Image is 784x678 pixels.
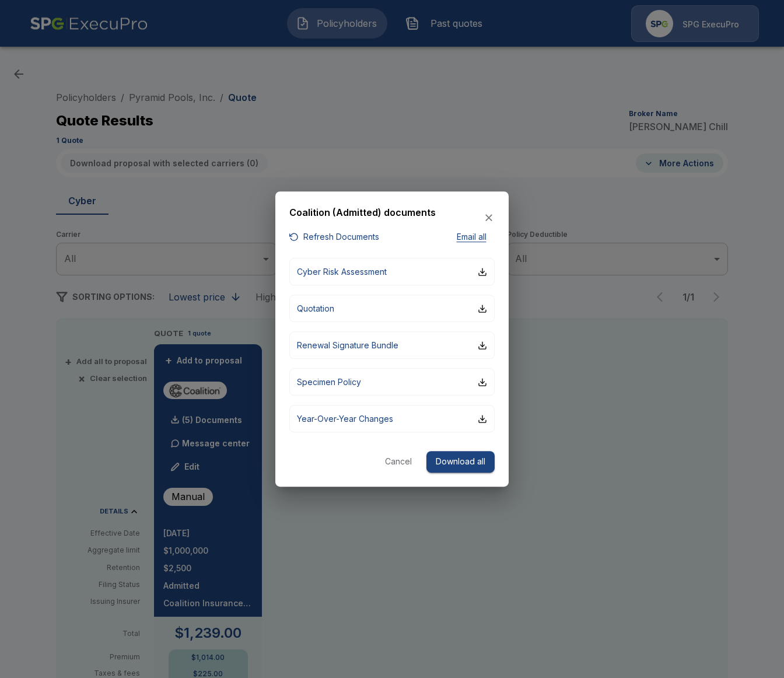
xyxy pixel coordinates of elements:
[289,230,379,244] button: Refresh Documents
[448,230,495,244] button: Email all
[297,413,393,425] p: Year-Over-Year Changes
[289,405,495,432] button: Year-Over-Year Changes
[380,451,417,473] button: Cancel
[289,258,495,285] button: Cyber Risk Assessment
[289,295,495,322] button: Quotation
[289,368,495,396] button: Specimen Policy
[426,451,495,473] button: Download all
[297,265,387,278] p: Cyber Risk Assessment
[297,302,334,314] p: Quotation
[289,331,495,359] button: Renewal Signature Bundle
[297,339,398,351] p: Renewal Signature Bundle
[289,205,436,221] h6: Coalition (Admitted) documents
[297,376,361,388] p: Specimen Policy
